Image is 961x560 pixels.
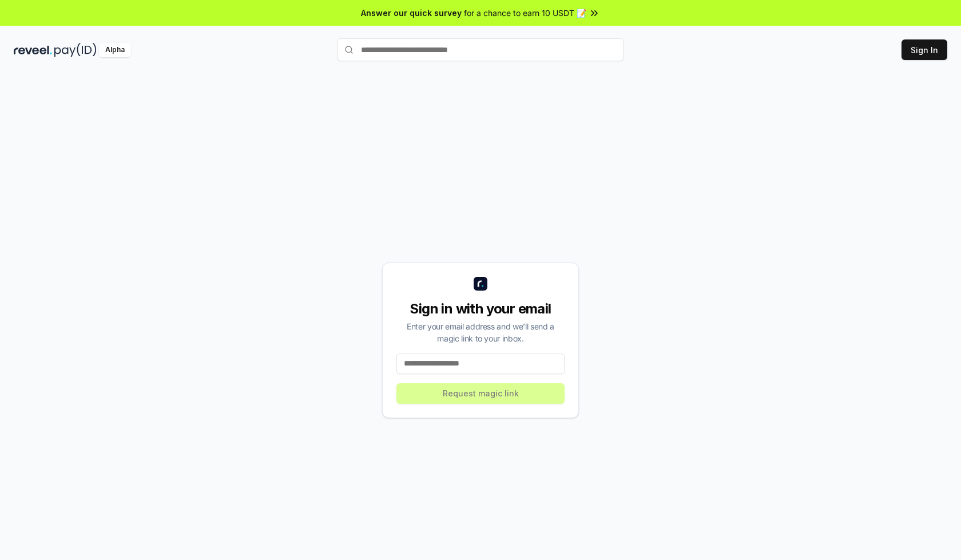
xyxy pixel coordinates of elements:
[902,39,947,60] button: Sign In
[396,320,565,344] div: Enter your email address and we’ll send a magic link to your inbox.
[54,43,97,57] img: pay_id
[14,43,52,57] img: reveel_dark
[99,43,131,57] div: Alpha
[474,277,487,291] img: logo_small
[361,7,462,19] span: Answer our quick survey
[464,7,586,19] span: for a chance to earn 10 USDT 📝
[396,300,565,318] div: Sign in with your email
